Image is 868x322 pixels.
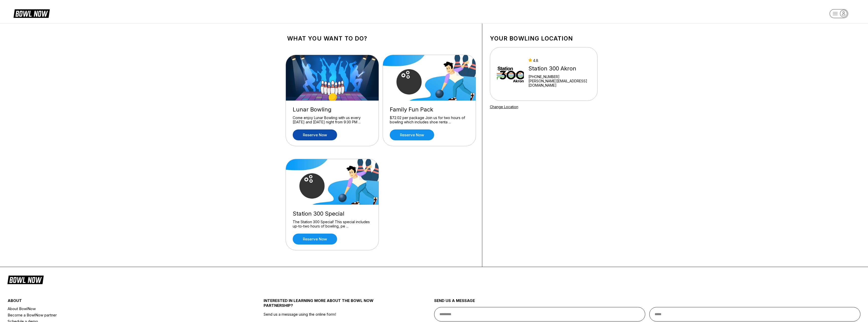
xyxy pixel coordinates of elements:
h1: Your bowling location [490,35,598,42]
a: About BowlNow [8,306,221,312]
img: Lunar Bowling [286,55,379,101]
div: [PHONE_NUMBER] [528,74,591,79]
div: Family Fun Pack [390,106,469,113]
a: Reserve now [293,129,337,140]
div: Station 300 Akron [528,65,591,72]
img: Station 300 Akron [497,55,524,93]
div: about [8,298,221,306]
a: Become a BowlNow partner [8,312,221,318]
div: $72.02 per package Join us for two hours of bowling which includes shoe renta ... [390,116,469,124]
div: Lunar Bowling [293,106,372,113]
img: Family Fun Pack [383,55,476,101]
a: Reserve now [390,129,434,140]
a: Reserve now [293,234,337,244]
div: The Station 300 Special! This special includes up-to-two hours of bowling, pe ... [293,220,372,229]
div: INTERESTED IN LEARNING MORE ABOUT THE BOWL NOW PARTNERSHIP? [264,298,392,312]
img: Station 300 Special [286,159,379,205]
div: 4.8 [528,58,591,63]
a: Change Location [490,105,518,109]
div: Station 300 Special [293,210,372,217]
h1: What you want to do? [287,35,474,42]
div: send us a message [434,298,861,307]
div: Come enjoy Lunar Bowling with us every [DATE] and [DATE] night from 9:30 PM ... [293,116,372,124]
a: [PERSON_NAME][EMAIL_ADDRESS][DOMAIN_NAME] [528,79,591,87]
